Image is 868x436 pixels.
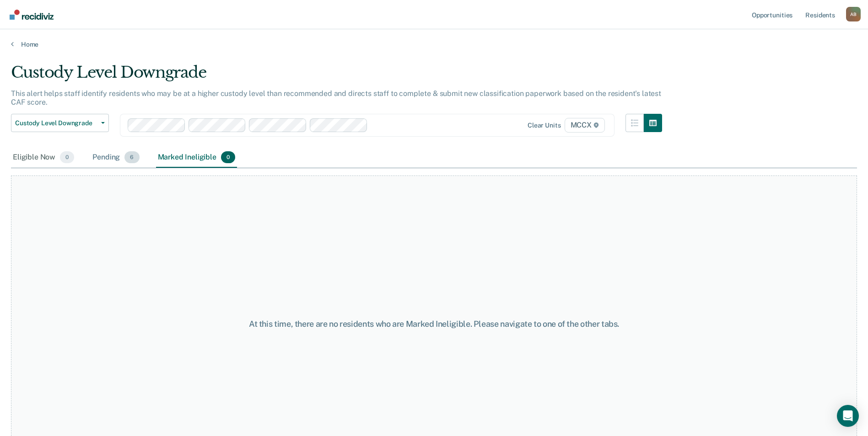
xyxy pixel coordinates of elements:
span: 0 [60,151,74,163]
div: Eligible Now0 [11,148,76,168]
p: This alert helps staff identify residents who may be at a higher custody level than recommended a... [11,89,661,106]
img: Recidiviz [10,10,54,20]
span: Custody Level Downgrade [15,119,97,127]
a: Home [11,40,857,48]
span: MCCX [565,118,605,133]
div: Custody Level Downgrade [11,63,662,89]
div: At this time, there are no residents who are Marked Ineligible. Please navigate to one of the oth... [223,319,646,329]
div: Marked Ineligible0 [156,148,237,168]
div: Clear units [528,122,561,129]
button: Profile dropdown button [846,7,861,21]
div: Pending6 [91,148,141,168]
button: Custody Level Downgrade [11,114,109,132]
span: 0 [221,151,235,163]
span: 6 [124,151,139,163]
div: Open Intercom Messenger [837,405,859,427]
div: A B [846,7,861,21]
